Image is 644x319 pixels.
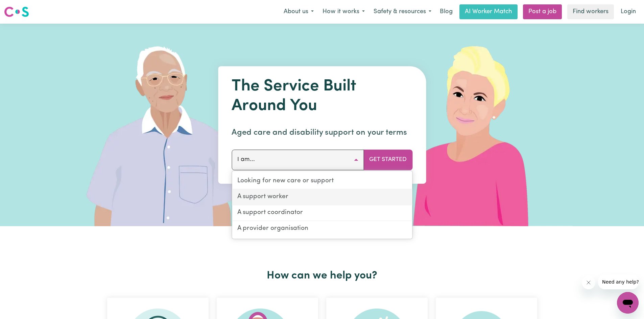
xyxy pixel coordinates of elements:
[232,221,412,236] a: A provider organisation
[4,5,41,10] span: Need any help?
[523,4,562,19] a: Post a job
[436,4,457,19] a: Blog
[232,189,412,205] a: A support worker
[617,292,639,314] iframe: Button to launch messaging window
[318,5,369,19] button: How it works
[582,276,595,289] iframe: Close message
[369,5,436,19] button: Safety & resources
[567,4,614,19] a: Find workers
[279,5,318,19] button: About us
[617,4,640,19] a: Login
[363,150,412,170] button: Get Started
[4,6,29,18] img: Careseekers logo
[4,4,29,20] a: Careseekers logo
[232,170,412,239] div: I am...
[232,174,412,189] a: Looking for new care or support
[232,127,412,139] p: Aged care and disability support on your terms
[232,77,412,116] h1: The Service Built Around You
[232,205,412,221] a: A support coordinator
[598,274,639,289] iframe: Message from company
[459,4,518,19] a: AI Worker Match
[232,150,364,170] button: I am...
[103,269,541,282] h2: How can we help you?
